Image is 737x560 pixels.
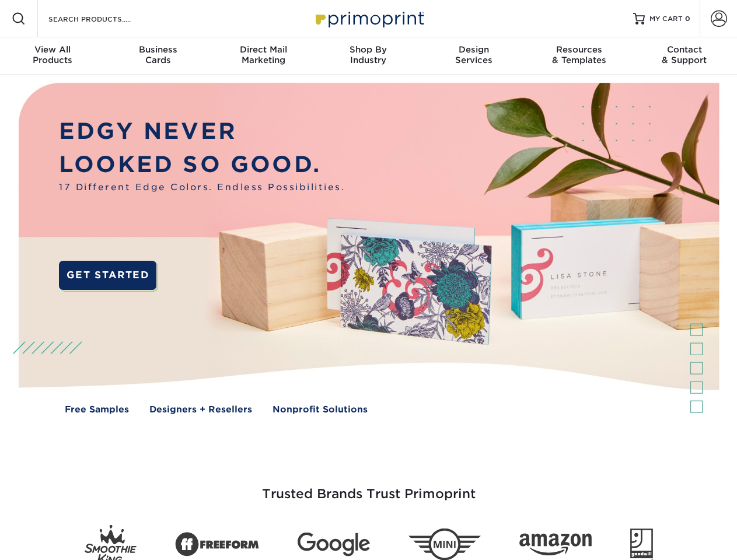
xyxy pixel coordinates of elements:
div: & Support [632,44,737,65]
span: Contact [632,44,737,55]
span: 0 [685,15,690,23]
span: Design [421,44,526,55]
h3: Trusted Brands Trust Primoprint [27,459,710,516]
span: Resources [526,44,631,55]
img: Goodwill [630,528,653,560]
a: Free Samples [65,403,129,416]
div: Industry [316,44,421,65]
a: GET STARTED [59,261,156,290]
div: Services [421,44,526,65]
a: Shop ByIndustry [316,37,421,75]
span: Direct Mail [211,44,316,55]
span: 17 Different Edge Colors. Endless Possibilities. [59,181,345,194]
p: EDGY NEVER [59,115,345,148]
span: MY CART [649,14,683,24]
input: SEARCH PRODUCTS..... [47,12,161,26]
img: Primoprint [310,6,427,31]
a: Designers + Resellers [149,403,252,416]
a: Nonprofit Solutions [273,403,368,416]
img: Amazon [519,534,592,556]
a: Resources& Templates [526,37,631,75]
a: Contact& Support [632,37,737,75]
div: Marketing [211,44,316,65]
p: LOOKED SO GOOD. [59,148,345,181]
img: Google [298,533,370,556]
a: DesignServices [421,37,526,75]
a: BusinessCards [105,37,210,75]
div: & Templates [526,44,631,65]
a: Direct MailMarketing [211,37,316,75]
div: Cards [105,44,210,65]
span: Business [105,44,210,55]
span: Shop By [316,44,421,55]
